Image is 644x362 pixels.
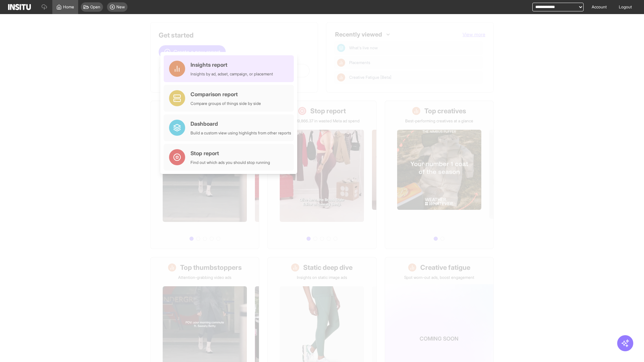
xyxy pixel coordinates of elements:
[63,4,74,10] span: Home
[90,4,100,10] span: Open
[116,4,125,10] span: New
[191,61,273,69] div: Insights report
[8,4,31,10] img: Logo
[191,149,270,157] div: Stop report
[191,120,291,128] div: Dashboard
[191,71,273,77] div: Insights by ad, adset, campaign, or placement
[191,130,291,136] div: Build a custom view using highlights from other reports
[191,101,261,106] div: Compare groups of things side by side
[191,90,261,98] div: Comparison report
[191,160,270,165] div: Find out which ads you should stop running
